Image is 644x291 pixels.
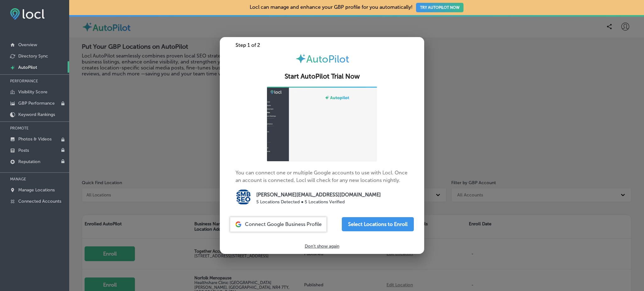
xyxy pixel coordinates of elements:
[18,101,55,106] p: GBP Performance
[416,3,464,12] button: TRY AUTOPILOT NOW
[295,53,306,64] img: autopilot-icon
[306,53,349,65] span: AutoPilot
[18,199,61,204] p: Connected Accounts
[18,187,55,193] p: Manage Locations
[236,87,408,207] p: You can connect one or multiple Google accounts to use with Locl. Once an account is connected, L...
[18,65,37,70] p: AutoPilot
[245,221,322,227] span: Connect Google Business Profile
[220,42,424,48] div: Step 1 of 2
[227,73,417,80] h2: Start AutoPilot Trial Now
[18,42,37,47] p: Overview
[18,136,52,142] p: Photos & Videos
[256,191,381,199] p: [PERSON_NAME][EMAIL_ADDRESS][DOMAIN_NAME]
[267,87,377,161] img: ap-gif
[18,148,29,153] p: Posts
[256,199,381,205] p: 5 Locations Detected ● 5 Locations Verified
[18,159,40,164] p: Reputation
[305,244,339,249] p: Don't show again
[18,53,48,59] p: Directory Sync
[18,112,55,117] p: Keyword Rankings
[342,217,414,231] button: Select Locations to Enroll
[10,8,45,20] img: fda3e92497d09a02dc62c9cd864e3231.png
[18,89,47,95] p: Visibility Score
